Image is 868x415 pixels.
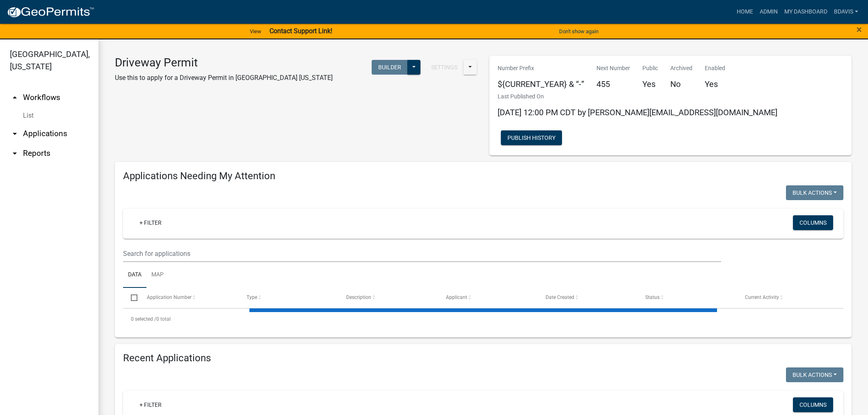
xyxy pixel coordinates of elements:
span: × [857,24,862,35]
a: + Filter [133,397,168,412]
a: Map [146,262,169,288]
span: Status [645,294,660,300]
i: arrow_drop_down [10,129,20,139]
h5: Yes [642,79,658,89]
h5: 455 [596,79,630,89]
p: Archived [670,64,692,73]
h5: Yes [705,79,725,89]
button: Settings [425,60,464,75]
h3: Driveway Permit [115,56,333,70]
wm-modal-confirm: Workflow Publish History [501,135,562,141]
datatable-header-cell: Applicant [438,288,538,308]
div: 0 total [123,309,843,329]
datatable-header-cell: Status [637,288,737,308]
datatable-header-cell: Type [238,288,338,308]
button: Builder [372,60,408,75]
h4: Recent Applications [123,352,843,364]
a: My Dashboard [781,4,831,20]
span: Current Activity [745,294,779,300]
a: Home [733,4,756,20]
h4: Applications Needing My Attention [123,170,843,182]
strong: Contact Support Link! [270,27,332,35]
span: Applicant [446,294,467,300]
a: View [247,25,265,38]
p: Enabled [705,64,725,73]
button: Don't show again [556,25,602,38]
p: Use this to apply for a Driveway Permit in [GEOGRAPHIC_DATA] [US_STATE] [115,73,333,83]
datatable-header-cell: Application Number [139,288,238,308]
span: 0 selected / [131,316,156,322]
a: Admin [756,4,781,20]
p: Last Published On [498,92,777,101]
button: Columns [793,397,833,412]
p: Public [642,64,658,73]
button: Publish History [501,130,562,145]
span: Type [247,294,257,300]
a: + Filter [133,215,168,230]
span: Description [346,294,371,300]
datatable-header-cell: Date Created [538,288,637,308]
p: Next Number [596,64,630,73]
span: Application Number [147,294,192,300]
button: Bulk Actions [786,185,843,200]
button: Bulk Actions [786,367,843,382]
i: arrow_drop_down [10,148,20,158]
datatable-header-cell: Current Activity [737,288,837,308]
h5: No [670,79,692,89]
span: [DATE] 12:00 PM CDT by [PERSON_NAME][EMAIL_ADDRESS][DOMAIN_NAME] [498,107,777,117]
input: Search for applications [123,245,721,262]
h5: ${CURRENT_YEAR} & “-” [498,79,584,89]
a: bdavis [831,4,861,20]
a: Data [123,262,146,288]
datatable-header-cell: Select [123,288,139,308]
i: arrow_drop_up [10,93,20,103]
button: Close [857,25,862,34]
datatable-header-cell: Description [338,288,438,308]
button: Columns [793,215,833,230]
span: Date Created [546,294,574,300]
p: Number Prefix [498,64,584,73]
